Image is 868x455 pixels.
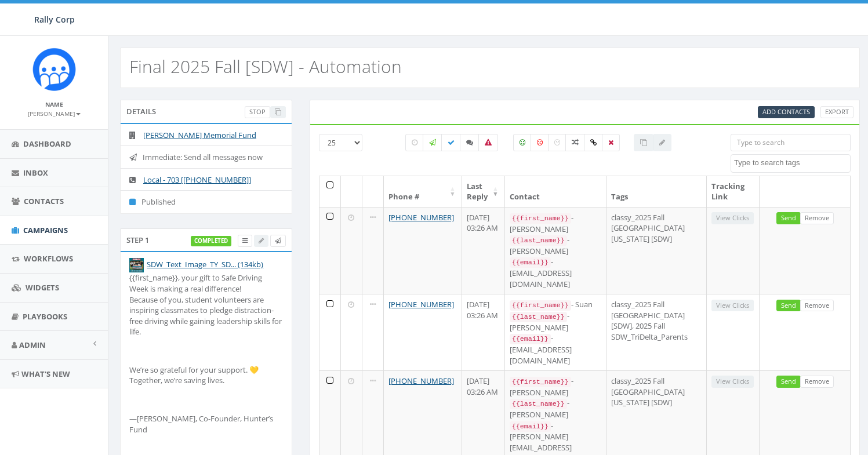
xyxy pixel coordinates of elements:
[388,376,454,386] a: [PHONE_NUMBER]
[34,14,75,25] span: Rally Corp
[820,106,854,118] a: Export
[275,236,281,245] span: Send Test Message
[120,228,292,252] div: Step 1
[606,294,707,370] td: classy_2025 Fall [GEOGRAPHIC_DATA] [SDW], 2025 Fall SDW_TriDelta_Parents
[510,299,601,311] div: - Suan
[462,207,505,294] td: [DATE] 03:26 AM
[460,134,480,151] label: Replied
[800,300,834,312] a: Remove
[462,176,505,207] th: Last Reply: activate to sort column ascending
[510,235,567,246] code: {{last_name}}
[121,190,292,213] li: Published
[762,107,810,116] span: Add Contacts
[28,110,81,118] small: [PERSON_NAME]
[129,198,141,206] i: Published
[731,134,851,151] input: Type to search
[707,176,760,207] th: Tracking Link
[21,369,70,379] span: What's New
[565,134,585,151] label: Mixed
[510,212,601,234] div: - [PERSON_NAME]
[191,236,231,246] label: completed
[26,282,59,293] span: Widgets
[129,272,283,337] p: {{first_name}}, your gift to Safe Driving Week is making a real difference! Because of you, stude...
[531,134,549,151] label: Negative
[242,236,248,245] span: View Campaign Delivery Statistics
[143,174,251,185] a: Local - 703 [[PHONE_NUMBER]]
[513,134,532,151] label: Positive
[734,158,850,168] textarea: Search
[510,334,551,344] code: {{email}}
[24,253,73,264] span: Workflows
[510,399,567,409] code: {{last_name}}
[384,176,462,207] th: Phone #: activate to sort column ascending
[800,212,834,224] a: Remove
[147,259,263,270] a: SDW_Text_Image_TY_SD... (134kb)
[776,376,801,388] a: Send
[32,48,76,91] img: Icon_1.png
[405,134,424,151] label: Pending
[423,134,442,151] label: Sending
[510,256,601,289] div: - [EMAIL_ADDRESS][DOMAIN_NAME]
[24,196,64,206] span: Contacts
[19,340,46,350] span: Admin
[510,377,571,387] code: {{first_name}}
[606,207,707,294] td: classy_2025 Fall [GEOGRAPHIC_DATA][US_STATE] [SDW]
[510,257,551,268] code: {{email}}
[776,300,801,312] a: Send
[462,294,505,370] td: [DATE] 03:26 AM
[478,134,498,151] label: Bounced
[758,106,815,118] a: Add Contacts
[510,311,601,333] div: - [PERSON_NAME]
[762,107,810,116] span: CSV files only
[388,212,454,223] a: [PHONE_NUMBER]
[776,212,801,224] a: Send
[143,130,256,140] a: [PERSON_NAME] Memorial Fund
[23,311,67,322] span: Playbooks
[129,154,143,161] i: Immediate: Send all messages now
[45,100,63,108] small: Name
[510,312,567,322] code: {{last_name}}
[602,134,620,151] label: Removed
[606,176,707,207] th: Tags
[129,365,283,386] p: We’re so grateful for your support. 💛 Together, we’re saving lives.
[510,421,551,432] code: {{email}}
[800,376,834,388] a: Remove
[121,145,292,169] li: Immediate: Send all messages now
[510,333,601,366] div: - [EMAIL_ADDRESS][DOMAIN_NAME]
[510,398,601,420] div: - [PERSON_NAME]
[510,213,571,224] code: {{first_name}}
[441,134,461,151] label: Delivered
[388,299,454,310] a: [PHONE_NUMBER]
[120,100,292,123] div: Details
[510,376,601,398] div: - [PERSON_NAME]
[23,168,48,178] span: Inbox
[584,134,603,151] label: Link Clicked
[28,108,81,118] a: [PERSON_NAME]
[23,225,68,235] span: Campaigns
[505,176,606,207] th: Contact
[548,134,566,151] label: Neutral
[23,139,71,149] span: Dashboard
[510,300,571,311] code: {{first_name}}
[129,413,283,435] p: —[PERSON_NAME], Co-Founder, Hunter’s Fund
[245,106,270,118] a: Stop
[510,234,601,256] div: - [PERSON_NAME]
[129,57,402,76] h2: Final 2025 Fall [SDW] - Automation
